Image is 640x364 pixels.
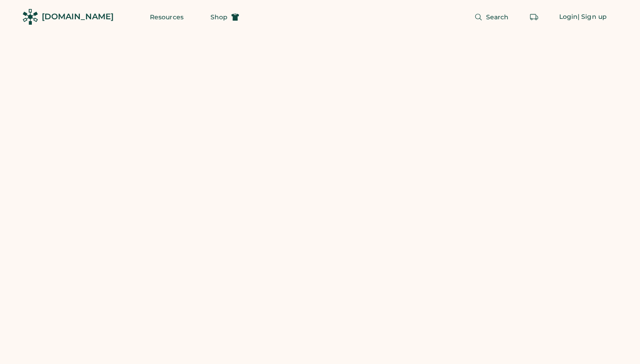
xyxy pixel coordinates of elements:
span: Search [486,14,509,20]
img: Rendered Logo - Screens [22,9,38,25]
button: Shop [200,8,250,26]
img: yH5BAEAAAAALAAAAAABAAEAAAIBRAA7 [309,168,331,190]
button: Retrieve an order [525,8,543,26]
button: Search [464,8,520,26]
div: | Sign up [578,13,607,22]
span: Shop [210,14,228,20]
div: [DOMAIN_NAME] [42,11,114,22]
div: Login [559,13,578,22]
button: Resources [139,8,194,26]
